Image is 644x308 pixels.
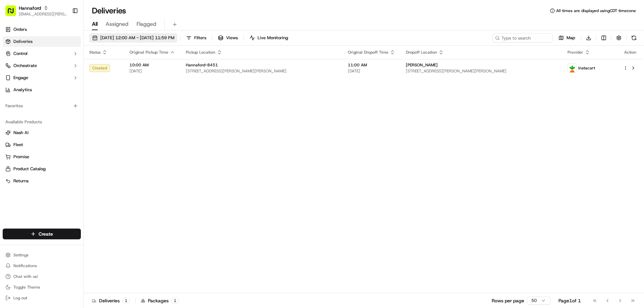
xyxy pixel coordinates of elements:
[13,130,29,136] span: Nash AI
[3,151,81,162] button: Promise
[406,68,557,74] span: [STREET_ADDRESS][PERSON_NAME][PERSON_NAME]
[122,298,130,304] div: 1
[578,65,595,71] span: Instacart
[13,154,29,160] span: Promise
[348,62,395,68] span: 11:00 AM
[3,60,81,71] button: Orchestrate
[114,66,122,74] button: Start new chat
[348,50,388,55] span: Original Dropoff Time
[186,62,218,68] span: Hannaford-8451
[19,11,67,17] button: [EMAIL_ADDRESS][PERSON_NAME][DOMAIN_NAME]
[13,87,32,93] span: Analytics
[13,274,38,279] span: Chat with us!
[5,154,78,160] a: Promise
[568,64,577,72] img: profile_instacart_ahold_partner.png
[23,71,85,76] div: We're available if you need us!
[54,95,110,107] a: 💻API Documentation
[3,229,81,239] button: Create
[629,33,639,43] button: Refresh
[3,272,81,281] button: Chat with us!
[106,20,128,28] span: Assigned
[3,24,81,35] a: Orders
[13,63,37,69] span: Orchestrate
[129,68,175,74] span: [DATE]
[558,297,581,304] div: Page 1 of 1
[171,298,179,304] div: 1
[623,50,637,55] div: Action
[3,127,81,138] button: Nash AI
[89,33,177,43] button: [DATE] 12:00 AM - [DATE] 11:59 PM
[258,35,288,41] span: Live Monitoring
[92,20,98,28] span: All
[348,68,395,74] span: [DATE]
[13,252,29,258] span: Settings
[129,62,175,68] span: 10:00 AM
[13,26,27,33] span: Orders
[226,35,238,41] span: Views
[3,261,81,270] button: Notifications
[13,285,40,290] span: Toggle Theme
[3,48,81,59] button: Control
[5,130,78,136] a: Nash AI
[141,297,179,304] div: Packages
[4,95,54,107] a: 📗Knowledge Base
[406,50,437,55] span: Dropoff Location
[568,50,583,55] span: Provider
[129,50,168,55] span: Original Pickup Time
[567,35,575,41] span: Map
[89,50,101,55] span: Status
[5,178,78,184] a: Returns
[13,166,46,172] span: Product Catalog
[39,231,53,237] span: Create
[3,250,81,260] button: Settings
[13,97,51,104] span: Knowledge Base
[3,283,81,292] button: Toggle Theme
[7,27,122,38] p: Welcome 👋
[5,166,78,172] a: Product Catalog
[3,139,81,150] button: Fleet
[3,101,81,111] div: Favorites
[3,117,81,127] div: Available Products
[3,164,81,174] button: Product Catalog
[556,8,636,13] span: All times are displayed using CDT timezone
[13,295,27,301] span: Log out
[92,297,130,304] div: Deliveries
[100,35,174,41] span: [DATE] 12:00 AM - [DATE] 11:59 PM
[3,293,81,303] button: Log out
[492,33,553,43] input: Type to search
[23,64,110,71] div: Start new chat
[7,64,19,76] img: 1736555255976-a54dd68f-1ca7-489b-9aae-adbdc363a1c4
[57,98,62,103] div: 💻
[3,3,69,19] button: Hannaford[EMAIL_ADDRESS][PERSON_NAME][DOMAIN_NAME]
[247,33,291,43] button: Live Monitoring
[186,50,215,55] span: Pickup Location
[63,97,108,104] span: API Documentation
[47,113,81,119] a: Powered byPylon
[13,178,29,184] span: Returns
[13,263,37,268] span: Notifications
[13,39,33,45] span: Deliveries
[194,35,206,41] span: Filters
[19,5,41,11] button: Hannaford
[13,51,28,57] span: Control
[3,72,81,83] button: Engage
[215,33,241,43] button: Views
[137,20,156,28] span: Flagged
[5,142,78,148] a: Fleet
[183,33,209,43] button: Filters
[186,68,337,74] span: [STREET_ADDRESS][PERSON_NAME][PERSON_NAME]
[555,33,578,43] button: Map
[492,297,524,304] p: Rows per page
[17,43,121,50] input: Got a question? Start typing here...
[13,142,23,148] span: Fleet
[92,5,126,16] h1: Deliveries
[3,176,81,186] button: Returns
[7,98,12,103] div: 📗
[67,114,81,119] span: Pylon
[406,62,438,68] span: [PERSON_NAME]
[3,36,81,47] a: Deliveries
[3,84,81,95] a: Analytics
[7,7,20,20] img: Nash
